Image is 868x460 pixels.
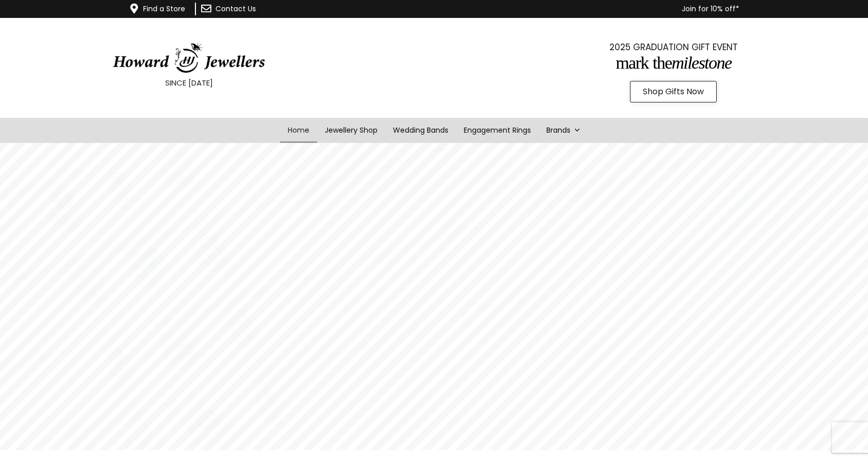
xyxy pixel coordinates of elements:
[385,118,456,143] a: Wedding Bands
[215,4,256,14] a: Contact Us
[616,53,672,72] span: Mark the
[630,81,717,102] a: Shop Gifts Now
[456,118,539,143] a: Engagement Rings
[143,4,185,14] a: Find a Store
[317,3,739,15] p: Join for 10% off*
[672,53,732,72] span: Milestone
[317,118,385,143] a: Jewellery Shop
[643,88,704,96] span: Shop Gifts Now
[539,118,588,143] a: Brands
[280,118,317,143] a: Home
[26,76,352,90] p: SINCE [DATE]
[510,39,837,55] p: 2025 GRADUATION GIFT EVENT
